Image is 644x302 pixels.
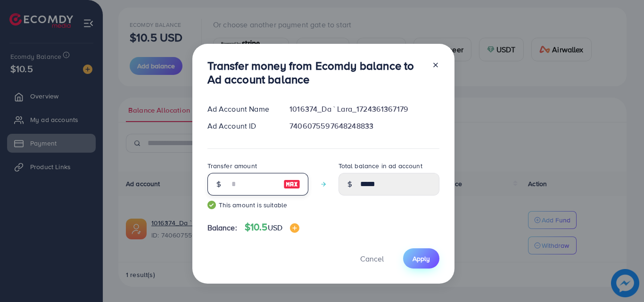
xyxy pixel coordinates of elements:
[283,179,300,190] img: image
[207,200,308,210] small: This amount is suitable
[207,201,216,209] img: guide
[245,221,299,233] h4: $10.5
[207,222,237,233] span: Balance:
[282,121,446,131] div: 7406075597648248833
[200,104,282,114] div: Ad Account Name
[339,161,422,171] label: Total balance in ad account
[207,161,257,171] label: Transfer amount
[403,248,439,269] button: Apply
[268,222,282,233] span: USD
[413,254,430,263] span: Apply
[207,59,424,86] h3: Transfer money from Ecomdy balance to Ad account balance
[200,121,282,131] div: Ad Account ID
[290,223,299,233] img: image
[348,248,396,269] button: Cancel
[282,104,446,114] div: 1016374_Da ` Lara_1724361367179
[360,253,384,264] span: Cancel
